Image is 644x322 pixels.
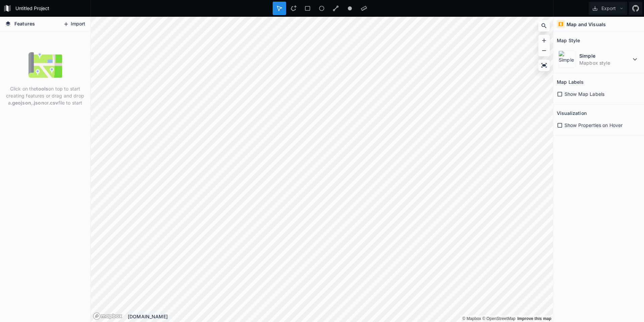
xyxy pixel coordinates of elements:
button: Import [60,19,89,29]
strong: .json [33,100,44,106]
span: Show Properties on Hover [565,122,623,129]
img: Simple [558,51,576,68]
button: Export [589,2,627,15]
p: Click on the on top to start creating features or drag and drop a , or file to start [5,85,85,106]
dt: Simple [579,52,631,59]
strong: .geojson [11,100,31,106]
h2: Visualization [557,108,587,118]
a: Mapbox [462,316,481,321]
dd: Mapbox style [579,59,631,66]
h2: Map Style [557,35,580,46]
a: Map feedback [517,316,551,321]
h2: Map Labels [557,77,584,87]
span: Features [14,20,35,27]
a: Mapbox logo [93,312,122,320]
h4: Map and Visuals [567,21,606,28]
span: Show Map Labels [565,90,604,98]
div: [DOMAIN_NAME] [128,313,553,320]
strong: tools [36,86,48,91]
strong: .csv [49,100,58,106]
img: empty [29,48,62,82]
a: OpenStreetMap [482,316,516,321]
